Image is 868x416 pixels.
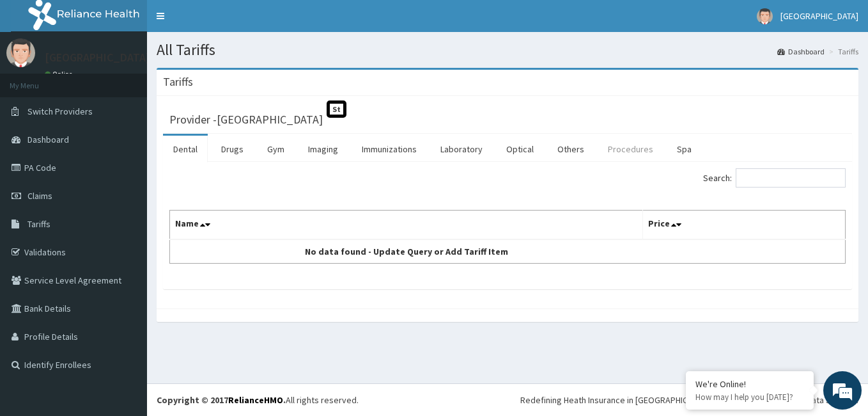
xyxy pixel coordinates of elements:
[170,239,643,264] td: No data found - Update Query or Add Tariff Item
[27,218,50,230] span: Tariffs
[667,136,702,163] a: Spa
[496,136,544,163] a: Optical
[826,46,858,57] li: Tariffs
[430,136,493,163] a: Laboratory
[27,190,52,202] span: Claims
[327,100,346,118] span: St
[170,211,643,240] th: Name
[780,10,858,22] span: [GEOGRAPHIC_DATA]
[163,136,208,163] a: Dental
[777,46,825,57] a: Dashboard
[757,8,773,24] img: User Image
[642,211,845,240] th: Price
[352,136,427,163] a: Immunizations
[157,42,858,58] h1: All Tariffs
[736,168,846,188] input: Search:
[298,136,348,163] a: Imaging
[169,114,323,125] h3: Provider - [GEOGRAPHIC_DATA]
[228,394,283,406] a: RelianceHMO
[27,134,69,145] span: Dashboard
[163,76,193,88] h3: Tariffs
[695,392,804,403] p: How may I help you today?
[695,378,804,390] div: We're Online!
[257,136,295,163] a: Gym
[45,70,75,79] a: Online
[157,394,286,406] strong: Copyright © 2017 .
[6,38,35,67] img: User Image
[27,106,93,117] span: Switch Providers
[520,394,858,406] div: Redefining Heath Insurance in [GEOGRAPHIC_DATA] using Telemedicine and Data Science!
[598,136,663,163] a: Procedures
[211,136,254,163] a: Drugs
[703,168,846,188] label: Search:
[147,383,868,416] footer: All rights reserved.
[547,136,594,163] a: Others
[45,52,150,63] p: [GEOGRAPHIC_DATA]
